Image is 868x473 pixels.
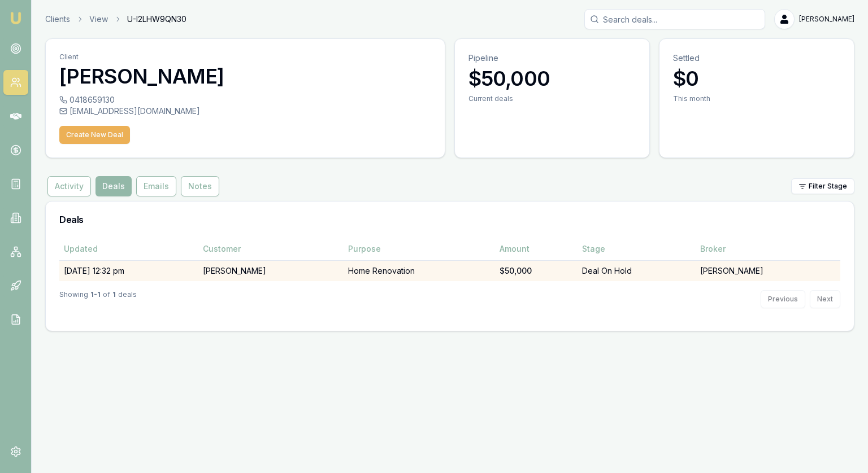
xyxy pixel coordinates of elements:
td: Deal On Hold [578,260,695,281]
div: Updated [64,243,194,255]
img: emu-icon-u.png [9,11,23,25]
td: [DATE] 12:32 pm [59,260,198,281]
div: Customer [203,243,338,255]
button: Notes [181,176,219,196]
button: Emails [136,176,176,196]
span: Filter Stage [809,182,847,191]
strong: 1 - 1 [90,290,101,308]
button: Deals [96,176,132,196]
div: Purpose [348,243,491,255]
div: Broker [700,243,836,255]
h3: [PERSON_NAME] [59,65,431,87]
div: This month [673,94,840,103]
div: Showing of deals [59,290,137,308]
div: Current deals [468,94,636,103]
p: Pipeline [468,52,636,64]
button: Filter Stage [791,178,854,194]
td: [PERSON_NAME] [198,260,343,281]
button: Activity [47,176,91,196]
h3: $0 [673,67,840,90]
div: 0418659130 [59,94,431,106]
h3: $50,000 [468,67,636,90]
strong: 1 [112,290,116,308]
span: [PERSON_NAME] [799,15,854,24]
td: [PERSON_NAME] [696,260,840,281]
input: Search deals [584,9,765,29]
td: Home Renovation [344,260,495,281]
div: $50,000 [500,265,573,277]
h3: Deals [59,215,840,224]
nav: breadcrumb [45,14,186,25]
p: Settled [673,52,840,64]
a: View [89,14,108,25]
button: Create New Deal [59,126,130,144]
div: Stage [582,243,691,255]
p: Client [59,52,431,62]
div: [EMAIL_ADDRESS][DOMAIN_NAME] [59,106,431,117]
span: U-I2LHW9QN30 [127,14,186,25]
div: Amount [500,243,573,255]
a: Clients [45,14,70,25]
